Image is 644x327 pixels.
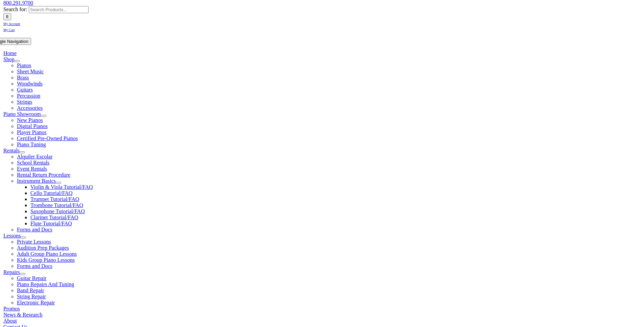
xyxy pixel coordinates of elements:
a: New Pianos [17,117,43,123]
a: News & Research [3,312,43,318]
a: Promos [3,306,20,311]
a: Audition Prep Packages [17,245,69,251]
a: Piano Tuning [17,142,46,147]
a: School Rentals [17,160,49,166]
a: Guitars [17,87,33,93]
a: Piano Repairs And Tuning [17,281,74,287]
span: Cello Tutorial/FAQ [30,190,73,196]
a: Home [3,50,17,56]
button: Open submenu of Lessons [21,236,26,238]
a: Rentals [3,148,20,153]
a: Electronic Repair [17,300,55,305]
span: Piano Showroom [3,111,41,117]
a: Adult Group Piano Lessons [17,251,77,257]
a: Violin & Viola Tutorial/FAQ [30,184,93,190]
button: Open submenu of Rentals [20,151,25,153]
a: Trombone Tutorial/FAQ [30,202,83,208]
a: My Account [3,20,20,26]
a: Brass [17,75,29,80]
input: Page [56,1,74,9]
a: Trumpet Tutorial/FAQ [30,196,79,202]
span: of 2 [74,2,85,9]
button: Open submenu of Piano Showroom [41,115,46,117]
a: Kids Group Piano Lessons [17,257,75,263]
button: Open submenu of Shop [15,60,20,62]
span: Search for: [3,6,27,12]
a: Accessories [17,105,43,111]
a: Saxophone Tutorial/FAQ [30,208,85,214]
a: Sheet Music [17,69,44,74]
a: Shop [3,56,15,62]
button: Open submenu of Repairs [20,273,25,275]
a: Band Repair [17,287,44,293]
a: Clarinet Tutorial/FAQ [30,215,78,220]
input: Search [3,13,11,20]
a: Repairs [3,269,20,275]
a: Private Lessons [17,239,51,245]
a: Alquiler Escolar [17,154,52,159]
a: Rental Return Procedure [17,172,70,178]
a: Event Rentals [17,166,47,172]
a: Woodwinds [17,81,43,86]
span: My Cart [3,28,15,32]
button: Open submenu of Instrument Basics [56,182,61,184]
a: Forms and Docs [17,263,52,269]
span: My Account [3,22,20,26]
a: Pianos [17,62,31,68]
a: Flute Tutorial/FAQ [30,221,72,226]
a: Forms and Docs [17,227,52,232]
a: My Cart [3,26,15,32]
a: Certified Pre-Owned Pianos [17,135,78,141]
a: Instrument Basics [17,178,56,184]
select: Zoom [193,2,241,9]
a: Digital Pianos [17,123,48,129]
a: Player Pianos [17,129,47,135]
a: Lessons [3,233,21,238]
a: Guitar Repair [17,275,47,281]
a: Percussion [17,93,40,99]
input: Search Products... [29,6,89,13]
a: About [3,318,17,324]
a: String Repair [17,294,46,299]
